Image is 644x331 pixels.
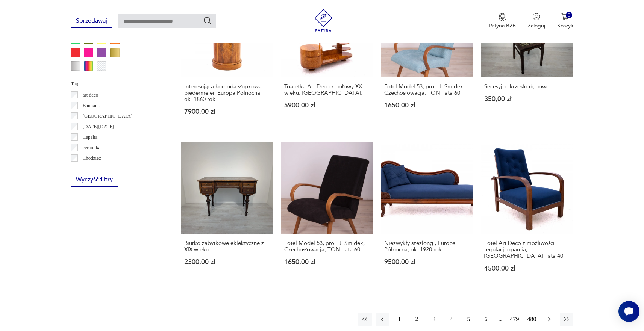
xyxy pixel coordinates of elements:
[384,240,470,253] h3: Niezwykły szezlong , Europa Północna, ok. 1920 rok.
[284,259,370,265] p: 1650,00 zł
[445,313,458,326] button: 4
[533,13,540,20] img: Ikonka użytkownika
[83,101,100,110] p: Bauhaus
[71,14,112,28] button: Sprzedawaj
[484,240,570,259] h3: Fotel Art Deco z możliwości regulacji oparcia, [GEOGRAPHIC_DATA], lata 40.
[489,13,516,29] button: Patyna B2B
[83,133,98,141] p: Cepelia
[410,313,424,326] button: 2
[384,83,470,96] h3: Fotel Model 53, proj. J. Smidek, Czechosłowacja, TON, lata 60.
[557,13,573,29] button: 0Koszyk
[83,154,101,162] p: Chodzież
[528,22,545,29] p: Zaloguj
[83,91,98,99] p: art deco
[481,142,573,286] a: Fotel Art Deco z możliwości regulacji oparcia, Polska, lata 40.Fotel Art Deco z możliwości regula...
[479,313,493,326] button: 6
[312,9,335,32] img: Patyna - sklep z meblami i dekoracjami vintage
[384,259,470,265] p: 9500,00 zł
[489,13,516,29] a: Ikona medaluPatyna B2B
[528,13,545,29] button: Zaloguj
[184,109,270,115] p: 7900,00 zł
[184,83,270,103] h3: Interesująca komoda słupkowa biedermeier, Europa Północna, ok. 1860 rok.
[83,122,114,131] p: [DATE][DATE]
[566,12,572,18] div: 0
[484,265,570,272] p: 4500,00 zł
[462,313,476,326] button: 5
[181,142,273,286] a: Biurko zabytkowe eklektyczne z XIX wiekuBiurko zabytkowe eklektyczne z XIX wieku2300,00 zł
[508,313,521,326] button: 479
[184,259,270,265] p: 2300,00 zł
[71,19,112,24] a: Sprzedawaj
[83,144,101,152] p: ceramika
[384,102,470,109] p: 1650,00 zł
[484,96,570,102] p: 350,00 zł
[281,142,373,286] a: Fotel Model 53, proj. J. Smidek, Czechosłowacja, TON, lata 60.Fotel Model 53, proj. J. Smidek, Cz...
[83,112,133,120] p: [GEOGRAPHIC_DATA]
[284,83,370,96] h3: Toaletka Art Deco z połowy XX wieku, [GEOGRAPHIC_DATA].
[393,313,406,326] button: 1
[557,22,573,29] p: Koszyk
[381,142,473,286] a: Niezwykły szezlong , Europa Północna, ok. 1920 rok.Niezwykły szezlong , Europa Północna, ok. 1920...
[561,13,569,20] img: Ikona koszyka
[618,301,639,322] iframe: Smartsupp widget button
[489,22,516,29] p: Patyna B2B
[484,83,570,90] h3: Secesyjne krzesło dębowe
[427,313,441,326] button: 3
[203,16,212,25] button: Szukaj
[284,240,370,253] h3: Fotel Model 53, proj. J. Smidek, Czechosłowacja, TON, lata 60.
[71,80,163,88] p: Tag
[71,173,118,187] button: Wyczyść filtry
[525,313,539,326] button: 480
[499,13,506,21] img: Ikona medalu
[83,165,101,173] p: Ćmielów
[284,102,370,109] p: 5900,00 zł
[184,240,270,253] h3: Biurko zabytkowe eklektyczne z XIX wieku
